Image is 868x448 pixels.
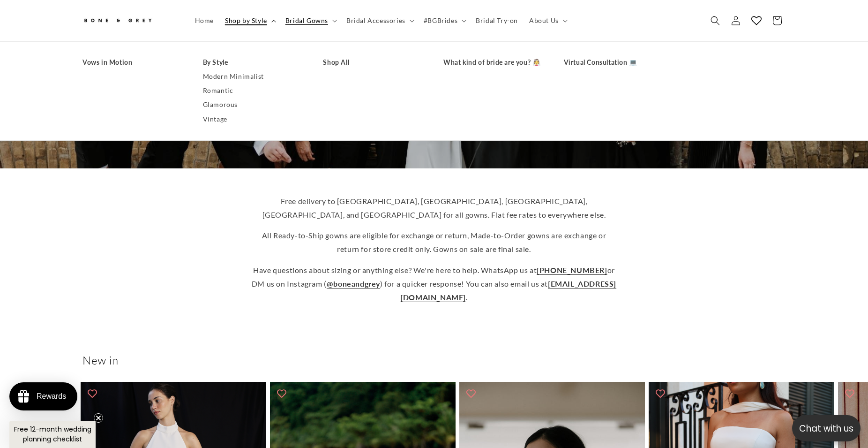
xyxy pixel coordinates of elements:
[82,353,786,367] h2: New in
[476,16,518,25] span: Bridal Try-on
[792,422,861,435] p: Chat with us
[418,11,470,30] summary: #BGBrides
[564,55,666,69] a: Virtual Consultation 💻
[537,266,607,274] a: [PHONE_NUMBER]
[203,55,305,69] a: By Style
[705,10,726,31] summary: Search
[203,69,305,84] a: Modern Minimalist
[272,384,291,403] button: Add to wishlist
[529,16,559,25] span: About Us
[83,384,102,403] button: Add to wishlist
[840,384,859,403] button: Add to wishlist
[94,413,103,423] button: Close teaser
[195,16,214,25] span: Home
[189,11,219,30] a: Home
[792,415,861,441] button: Open chatbox
[203,98,305,112] a: Glamorous
[280,11,341,30] summary: Bridal Gowns
[14,425,91,444] span: Free 12-month wedding planning checklist
[37,392,66,401] div: Rewards
[219,11,280,30] summary: Shop by Style
[462,384,480,403] button: Add to wishlist
[82,13,153,29] img: Bone and Grey Bridal
[251,229,617,256] p: All Ready-to-Ship gowns are eligible for exchange or return, Made-to-Order gowns are exchange or ...
[203,112,305,126] a: Vintage
[79,9,180,32] a: Bone and Grey Bridal
[203,84,305,98] a: Romantic
[251,264,617,304] p: Have questions about sizing or anything else? We're here to help. WhatsApp us at or DM us on Inst...
[346,16,405,25] span: Bridal Accessories
[82,55,184,69] a: Vows in Motion
[651,384,670,403] button: Add to wishlist
[225,16,267,25] span: Shop by Style
[323,55,425,69] a: Shop All
[424,16,457,25] span: #BGBrides
[251,195,617,222] p: Free delivery to [GEOGRAPHIC_DATA], [GEOGRAPHIC_DATA], [GEOGRAPHIC_DATA], [GEOGRAPHIC_DATA], and ...
[470,11,524,30] a: Bridal Try-on
[524,11,571,30] summary: About Us
[9,421,96,448] div: Free 12-month wedding planning checklistClose teaser
[443,55,545,69] a: What kind of bride are you? 👰
[285,16,328,25] span: Bridal Gowns
[341,11,418,30] summary: Bridal Accessories
[400,279,616,302] a: [EMAIL_ADDRESS][DOMAIN_NAME]
[327,279,380,288] a: @boneandgrey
